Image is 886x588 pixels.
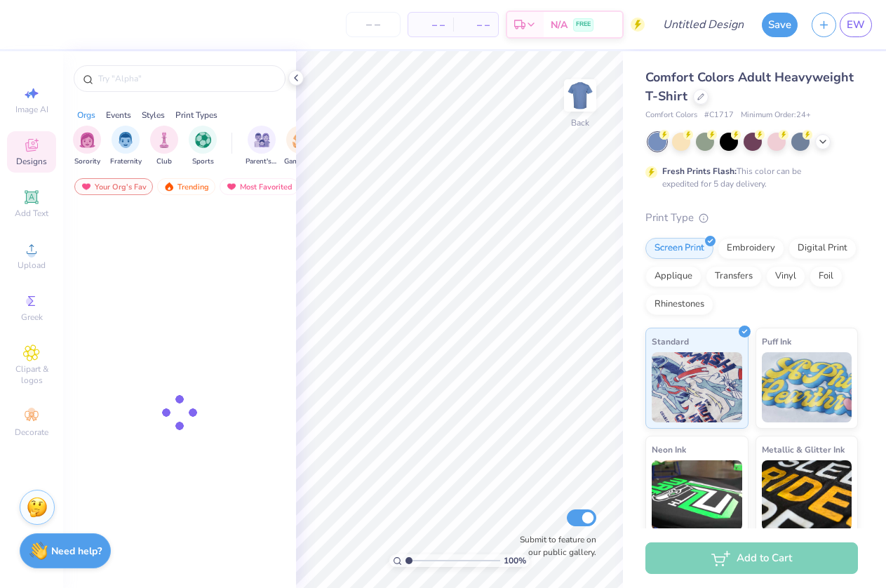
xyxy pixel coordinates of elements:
div: Vinyl [766,266,805,287]
span: Sorority [74,156,100,167]
span: Comfort Colors Adult Heavyweight T-Shirt [645,69,854,105]
span: Fraternity [110,156,142,167]
div: Trending [157,178,215,195]
strong: Need help? [51,544,102,558]
span: Neon Ink [652,442,686,457]
span: FREE [576,20,591,29]
input: Try "Alpha" [97,72,276,86]
img: Sports Image [195,132,211,148]
button: Save [762,13,798,37]
div: Print Type [645,210,858,226]
img: Club Image [156,132,172,148]
div: Applique [645,266,702,287]
button: filter button [284,126,316,167]
span: Minimum Order: 24 + [741,109,811,121]
div: Digital Print [788,238,857,259]
img: Back [566,81,594,109]
div: filter for Club [150,126,178,167]
button: filter button [73,126,101,167]
input: Untitled Design [652,11,755,39]
div: Transfers [706,266,762,287]
span: Game Day [284,156,316,167]
button: filter button [110,126,142,167]
span: Club [156,156,172,167]
span: Greek [21,312,43,323]
img: Fraternity Image [118,132,133,148]
div: Print Types [175,109,217,121]
span: Decorate [15,427,48,438]
div: Rhinestones [645,294,713,315]
button: filter button [189,126,217,167]
strong: Fresh Prints Flash: [662,166,737,177]
span: EW [847,17,865,33]
img: Game Day Image [293,132,309,148]
div: filter for Parent's Weekend [246,126,278,167]
img: Sorority Image [79,132,95,148]
img: most_fav.gif [226,182,237,192]
input: – – [346,12,401,37]
div: filter for Fraternity [110,126,142,167]
span: Add Text [15,208,48,219]
a: EW [840,13,872,37]
span: Metallic & Glitter Ink [762,442,845,457]
span: – – [462,18,490,32]
div: Most Favorited [220,178,299,195]
div: Styles [142,109,165,121]
img: most_fav.gif [81,182,92,192]
span: – – [417,18,445,32]
img: Parent's Weekend Image [254,132,270,148]
span: Standard [652,334,689,349]
span: Image AI [15,104,48,115]
img: Puff Ink [762,352,852,422]
label: Submit to feature on our public gallery. [512,533,596,559]
div: Embroidery [718,238,784,259]
div: filter for Sorority [73,126,101,167]
div: filter for Sports [189,126,217,167]
img: Metallic & Glitter Ink [762,460,852,530]
div: Back [571,116,589,129]
img: trending.gif [163,182,175,192]
span: N/A [551,18,568,32]
img: Neon Ink [652,460,742,530]
img: Standard [652,352,742,422]
span: Puff Ink [762,334,791,349]
div: Foil [810,266,843,287]
span: # C1717 [704,109,734,121]
span: 100 % [504,554,526,567]
div: filter for Game Day [284,126,316,167]
button: filter button [150,126,178,167]
span: Upload [18,260,46,271]
div: Events [106,109,131,121]
span: Sports [192,156,214,167]
button: filter button [246,126,278,167]
span: Designs [16,156,47,167]
span: Parent's Weekend [246,156,278,167]
div: This color can be expedited for 5 day delivery. [662,165,835,190]
div: Orgs [77,109,95,121]
span: Clipart & logos [7,363,56,386]
span: Comfort Colors [645,109,697,121]
div: Your Org's Fav [74,178,153,195]
div: Screen Print [645,238,713,259]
